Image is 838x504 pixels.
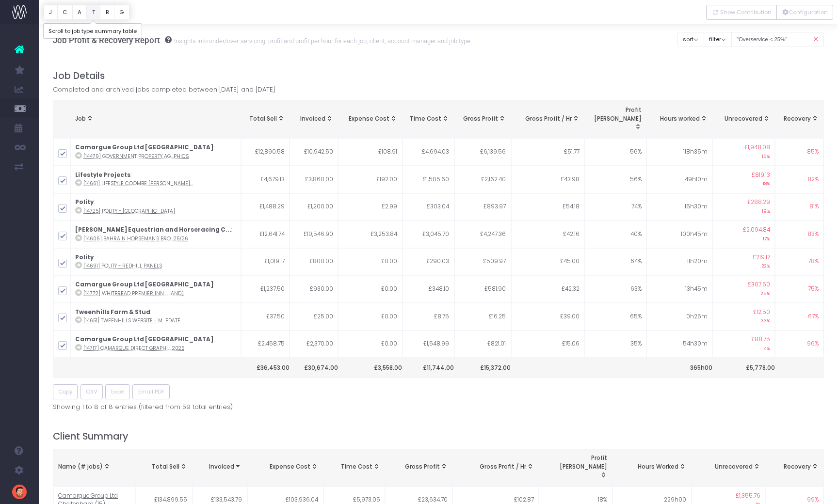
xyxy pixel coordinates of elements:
[807,340,819,348] span: 96%
[338,166,403,193] td: £192.00
[75,143,213,151] strong: Camargue Group Ltd [GEOGRAPHIC_DATA]
[525,115,572,124] span: Gross Profit / Hr
[646,220,712,248] td: 100h45m
[808,257,819,266] span: 78%
[290,275,338,303] td: £930.00
[652,115,708,124] div: Hours worked
[646,193,712,221] td: 16h30m
[241,331,290,358] td: £2,458.75
[763,179,770,187] small: 18%
[584,331,646,358] td: 35%
[775,101,823,137] th: Recovery: activate to sort column ascending
[290,193,338,221] td: £1,200.00
[646,166,712,193] td: 49h10m
[246,359,294,378] th: £36,453.00
[403,303,454,331] td: £8.75
[53,431,824,442] h4: Client Summary
[385,449,452,486] th: Gross Profit: activate to sort column ascending
[539,449,612,486] th: Profit Margin: activate to sort column ascending
[410,115,441,124] span: Time Cost
[323,449,385,486] th: Time Cost: activate to sort column ascending
[338,220,403,248] td: £3,253.84
[405,463,440,472] span: Gross Profit
[44,5,129,20] div: Vertical button group
[762,261,770,269] small: 22%
[338,303,403,331] td: £0.00
[706,5,777,20] button: Show Contribution
[132,384,170,399] button: Email PDF
[646,138,712,166] td: 118h35m
[720,8,772,16] span: Show Contribution
[53,70,824,81] h4: Job Details
[511,303,584,331] td: £39.00
[241,275,290,303] td: £1,237.50
[751,335,770,344] span: £88.75
[290,248,338,276] td: £800.00
[70,166,241,193] td: :
[454,303,511,331] td: £16.25
[638,463,678,472] span: Hours Worked
[706,5,833,20] div: Vertical button group
[83,235,188,242] abbr: [14606] Bahrain Horseman's Brochure 2025/26
[808,285,819,294] span: 75%
[747,198,770,207] span: £288.29
[138,388,164,396] span: Email PDF
[717,359,780,378] th: £5,778.00
[152,463,179,472] span: Total Sell
[86,5,100,20] button: T
[338,101,403,137] th: Expense Cost: activate to sort column ascending
[807,175,819,184] span: 82%
[249,115,277,124] span: Total Sell
[511,138,584,166] td: £51.77
[784,115,811,124] span: Recovery
[100,5,114,20] button: B
[731,32,824,47] input: Search...
[407,359,459,378] th: £11,744.00
[172,35,472,45] small: Insights into under/over-servicing, profit and profit per hour for each job, client, account mana...
[338,248,403,276] td: £0.00
[403,101,454,137] th: Time Cost: activate to sort column ascending
[403,138,454,166] td: £4,694.03
[57,5,73,20] button: C
[646,248,712,276] td: 11h20m
[454,220,511,248] td: £4,247.36
[75,198,94,206] strong: Polity
[270,463,310,472] span: Expense Cost
[764,344,770,351] small: 4%
[290,166,338,193] td: £3,860.00
[544,454,607,471] span: Profit [PERSON_NAME]
[761,316,770,324] small: 33%
[454,166,511,193] td: £2,162.40
[53,449,136,486] th: Name (# jobs): activate to sort column ascending
[86,388,97,396] span: CSV
[403,248,454,276] td: £290.03
[403,275,454,303] td: £348.10
[75,171,130,179] strong: Lifestyle Projects
[338,193,403,221] td: £2.99
[692,449,766,486] th: Unrecovered: activate to sort column ascending
[646,331,712,358] td: 54h30m
[290,101,338,137] th: Invoiced: activate to sort column ascending
[247,449,323,486] th: Expense Cost: activate to sort column ascending
[241,166,290,193] td: £4,679.13
[403,193,454,221] td: £303.04
[784,463,811,472] span: Recovery
[53,399,824,411] div: Showing 1 to 8 of 8 entries (filtered from 59 total entries)
[83,317,180,324] abbr: [14651] Tweenhills Website - May footer update
[83,262,162,269] abbr: [14691] POLITY - Redhill Panels
[584,275,646,303] td: 63%
[677,32,704,47] button: sort
[452,449,539,486] th: Gross Profit / Hr: activate to sort column ascending
[75,281,213,288] strong: Camargue Group Ltd [GEOGRAPHIC_DATA]
[241,193,290,221] td: £1,488.29
[511,193,584,221] td: £54.18
[70,331,241,358] td: :
[290,303,338,331] td: £25.00
[58,388,72,396] span: Copy
[807,148,819,157] span: 85%
[715,463,753,472] span: Unrecovered
[70,248,241,276] td: :
[809,203,819,211] span: 81%
[70,138,241,166] td: :
[403,166,454,193] td: £1,505.60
